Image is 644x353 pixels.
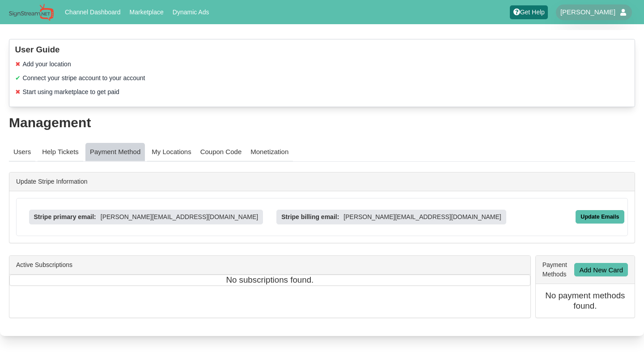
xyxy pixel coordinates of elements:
[9,256,530,275] div: Active Subscriptions
[23,88,119,95] a: Start using marketplace to get paid
[542,291,628,311] h2: No payment methods found.
[15,73,21,83] span: ✔
[9,172,635,191] div: Update Stripe Information
[9,4,54,21] img: Sign Stream.NET
[15,45,629,55] h3: User Guide
[574,263,628,276] a: Add New Card
[23,74,145,82] a: Connect your stripe account to your account
[510,5,548,19] a: Get Help
[101,212,258,222] p: [PERSON_NAME][EMAIL_ADDRESS][DOMAIN_NAME]
[15,60,21,69] span: ✖
[34,214,96,220] h3: Stripe primary email:
[62,6,124,18] a: Channel Dashboard
[23,60,71,68] a: Add your location
[196,143,246,162] a: Coupon Code
[246,143,293,162] a: Monetization
[15,87,21,97] span: ✖
[281,214,339,220] h3: Stripe billing email:
[147,143,195,162] a: My Locations
[38,143,83,162] a: Help Tickets
[85,143,145,162] a: Payment Method
[169,6,212,18] a: Dynamic Ads
[343,212,501,222] p: [PERSON_NAME][EMAIL_ADDRESS][DOMAIN_NAME]
[9,143,35,162] a: Users
[9,116,635,129] div: Management
[576,210,624,224] div: Update Emails
[560,8,615,17] span: [PERSON_NAME]
[536,256,635,284] div: Payment Methods
[9,275,530,286] p: No subscriptions found.
[126,6,167,18] a: Marketplace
